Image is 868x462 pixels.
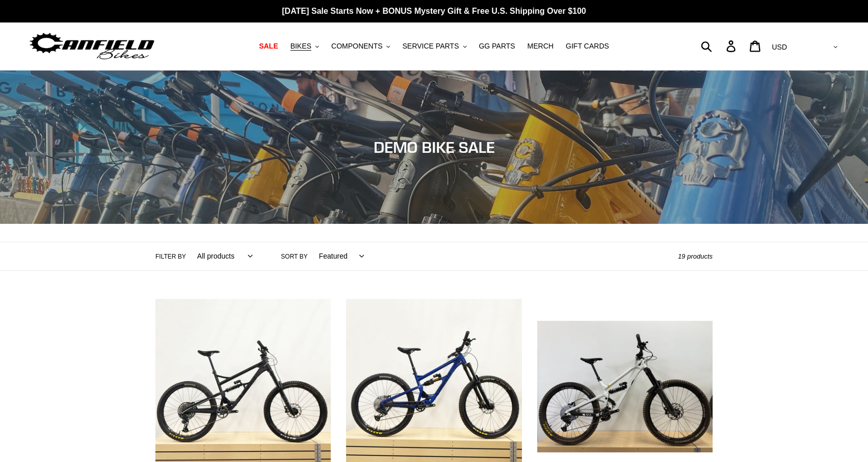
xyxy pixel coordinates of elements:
[402,42,459,51] span: SERVICE PARTS
[331,42,382,51] span: COMPONENTS
[290,42,311,51] span: BIKES
[281,252,308,261] label: Sort by
[678,252,713,260] span: 19 products
[706,35,733,57] input: Search
[522,39,559,53] a: MERCH
[479,42,515,51] span: GG PARTS
[566,42,609,51] span: GIFT CARDS
[397,39,471,53] button: SERVICE PARTS
[285,39,324,53] button: BIKES
[326,39,395,53] button: COMPONENTS
[561,39,614,53] a: GIFT CARDS
[155,252,186,261] label: Filter by
[474,39,520,53] a: GG PARTS
[28,30,156,62] img: Canfield Bikes
[259,42,278,51] span: SALE
[254,39,283,53] a: SALE
[528,42,554,51] span: MERCH
[374,138,495,156] span: DEMO BIKE SALE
